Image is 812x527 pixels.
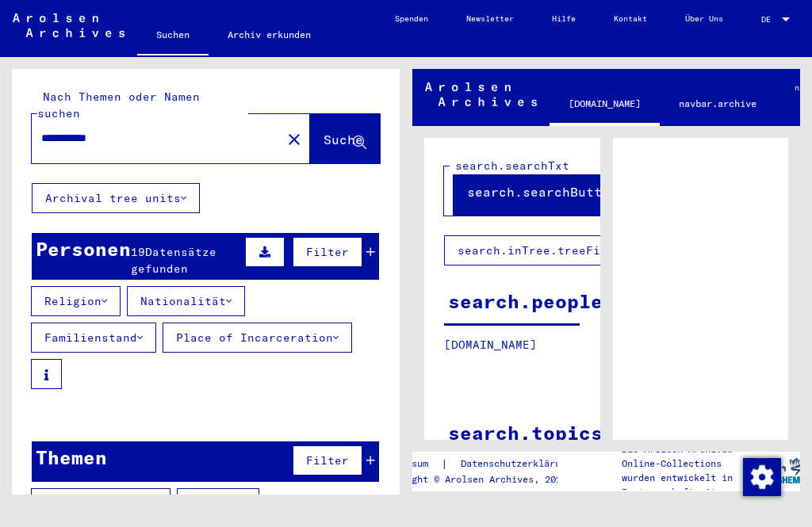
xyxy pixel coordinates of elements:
button: search.inTree.treeFilter [444,235,648,265]
span: Datensätze gefunden [131,245,216,276]
div: Zustimmung ändern [742,457,780,495]
p: [DOMAIN_NAME] [444,337,580,353]
button: Nationalität [127,286,245,316]
span: search.searchButton [467,184,618,200]
a: Archiv erkunden [209,16,330,54]
a: [DOMAIN_NAME] [550,85,660,126]
span: 19 [131,245,145,259]
a: Suchen [137,16,209,57]
div: | [378,456,591,472]
mat-icon: close [285,130,304,149]
button: Place of Incarceration [163,323,352,353]
a: navbar.archive [660,85,776,123]
img: Zustimmung ändern [743,458,781,496]
img: Arolsen_neg.svg [425,82,537,106]
button: Filter [293,445,362,475]
button: Sachverzeichnis [31,488,170,518]
button: Religion [31,286,121,316]
button: Filter [293,237,362,267]
div: search.topics [448,418,603,447]
span: Suche [324,132,363,147]
button: search.searchButton [454,166,634,216]
a: Datenschutzerklärung [448,456,591,472]
mat-label: search.searchTxt [455,158,569,173]
span: Filter [306,245,349,259]
button: Clear [278,123,310,155]
span: DE [761,15,779,24]
button: Archival tree units [32,183,200,213]
span: Filter [306,453,349,468]
div: Personen [36,235,131,263]
button: Familienstand [31,323,156,353]
button: Suche [310,114,380,163]
mat-label: Nach Themen oder Namen suchen [37,90,200,120]
button: Sprache [177,488,259,518]
p: wurden entwickelt in Partnerschaft mit [622,471,752,499]
div: search.people [448,287,603,315]
p: Copyright © Arolsen Archives, 2021 [378,472,591,487]
img: Arolsen_neg.svg [13,13,124,37]
p: Die Arolsen Archives Online-Collections [622,442,752,471]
